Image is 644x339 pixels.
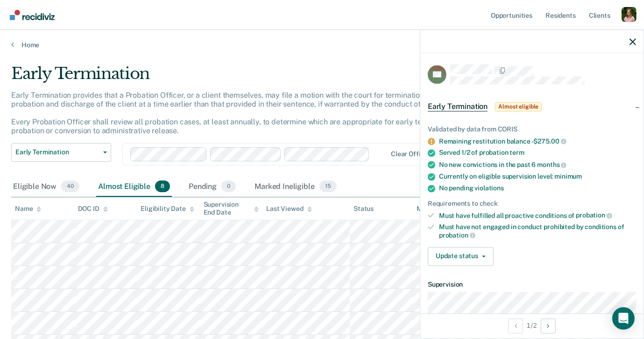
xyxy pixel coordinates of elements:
div: Remaining restitution balance -$275.00 [439,137,636,145]
span: probation [439,231,475,239]
div: Early Termination [11,64,494,91]
span: 8 [155,180,170,193]
span: months [537,161,566,168]
span: Almost eligible [495,102,542,111]
span: violations [474,184,504,192]
span: term [510,149,524,157]
span: 40 [61,180,79,193]
div: Pending [187,177,238,197]
a: Home [11,41,633,49]
div: Requirements to check [428,200,636,208]
span: Early Termination [15,148,99,156]
button: Previous Opportunity [508,318,523,333]
div: Eligible Now [11,177,81,197]
div: Eligibility Date [141,205,194,213]
img: Recidiviz [10,10,55,20]
span: minimum [554,173,582,180]
span: Early Termination [428,102,488,111]
div: Status [354,205,374,213]
div: Missing Criteria [417,205,466,213]
div: Early TerminationAlmost eligible [420,92,644,122]
span: 0 [221,180,236,193]
div: DOC ID [78,205,108,213]
div: Validated by data from CORIS [428,125,636,133]
div: Clear officers [391,150,434,158]
div: Must have fulfilled all proactive conditions of [439,211,636,220]
div: Name [15,205,41,213]
div: Last Viewed [266,205,311,213]
div: Must have not engaged in conduct prohibited by conditions of [439,224,636,239]
button: Profile dropdown button [622,7,637,22]
div: Served 1/2 of probation [439,149,636,157]
dt: Supervision [428,281,636,289]
div: No pending [439,184,636,192]
span: 15 [319,180,337,193]
div: Open Intercom Messenger [612,307,635,330]
div: Currently on eligible supervision level: [439,173,636,180]
div: No new convictions in the past 6 [439,161,636,169]
div: 1 / 2 [420,313,644,338]
p: Early Termination provides that a Probation Officer, or a client themselves, may file a motion wi... [11,91,471,136]
div: Marked Ineligible [253,177,338,197]
button: Next Opportunity [541,318,556,333]
div: Supervision End Date [204,201,259,216]
div: Almost Eligible [96,177,172,197]
button: Update status [428,247,494,266]
span: probation [576,212,612,219]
